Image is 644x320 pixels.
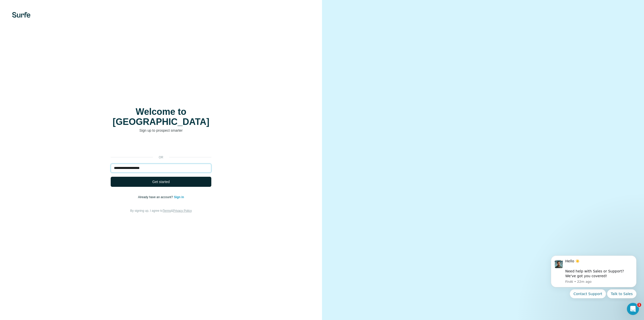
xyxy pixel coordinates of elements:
a: Terms [163,209,171,212]
a: Privacy Policy [173,209,192,212]
iframe: Knap til Log ind med Google [108,140,214,152]
p: or [153,155,169,160]
iframe: Intercom live chat [627,303,639,315]
button: Get started [111,177,211,187]
span: Get started [152,179,170,184]
span: By signing up, I agree to & [130,209,192,212]
img: Surfe's logo [12,12,30,18]
h1: Welcome to [GEOGRAPHIC_DATA] [111,107,211,127]
p: Sign up to prospect smarter [111,128,211,133]
a: Sign in [174,195,184,199]
span: 1 [637,303,641,307]
span: Already have an account? [138,195,174,199]
iframe: Intercom notifications message [543,251,644,301]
